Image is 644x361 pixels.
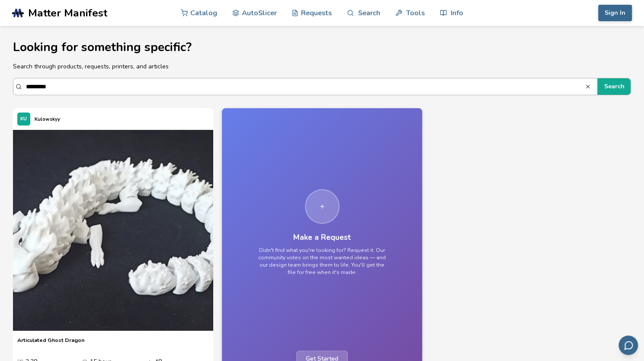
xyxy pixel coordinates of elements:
p: Search through products, requests, printers, and articles [13,62,631,71]
button: Send feedback via email [618,335,638,355]
button: Search [597,78,631,95]
h1: Looking for something specific? [13,41,631,54]
input: Search [26,79,585,94]
button: Search [585,84,593,90]
span: Matter Manifest [28,7,107,19]
span: KU [20,116,27,122]
a: Articulated Ghost Dragon [17,337,84,350]
button: Sign In [598,5,632,21]
h3: Make a Request [293,233,351,242]
p: Didn't find what you're looking for? Request it. Our community votes on the most wanted ideas — a... [257,247,387,277]
p: Kulowskyy [35,115,60,124]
